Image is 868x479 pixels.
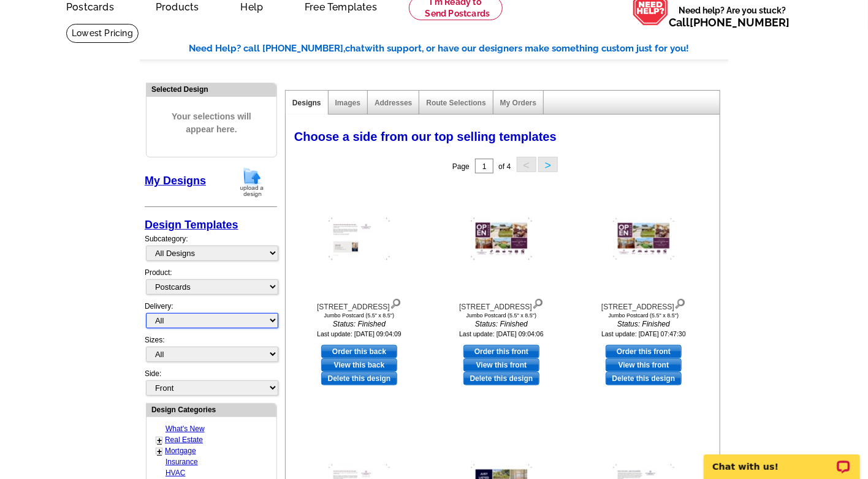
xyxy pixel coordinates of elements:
[145,267,277,301] div: Product:
[156,98,267,148] span: Your selections will appear here.
[459,330,544,338] small: Last update: [DATE] 09:04:06
[690,16,790,29] a: [PHONE_NUMBER]
[145,175,206,187] a: My Designs
[375,99,412,107] a: Addresses
[426,99,485,107] a: Route Selections
[189,42,728,56] div: Need Help? call [PHONE_NUMBER], with support, or have our designers make something custom just fo...
[576,296,711,312] div: [STREET_ADDRESS]
[294,130,557,143] span: Choose a side from our top selling templates
[335,99,360,107] a: Images
[463,358,539,372] a: View this front
[601,330,686,338] small: Last update: [DATE] 07:47:30
[576,312,711,319] div: Jumbo Postcard (5.5" x 8.5")
[292,312,427,319] div: Jumbo Postcard (5.5" x 8.5")
[434,296,569,312] div: [STREET_ADDRESS]
[321,345,397,358] a: use this design
[463,372,539,385] a: Delete this design
[669,4,796,29] span: Need help? Are you stuck?
[674,296,686,309] img: view design details
[606,358,682,372] a: View this front
[606,372,682,385] a: Delete this design
[321,358,397,372] a: View this back
[613,218,674,260] img: 9112 REGENTS PARK DRIVE 1
[500,99,536,107] a: My Orders
[463,345,539,358] a: use this design
[145,301,277,334] div: Delivery:
[538,157,558,172] button: >
[517,157,536,172] button: <
[532,296,544,309] img: view design details
[434,319,569,330] i: Status: Finished
[166,458,198,466] a: Insurance
[390,296,402,309] img: view design details
[317,330,402,338] small: Last update: [DATE] 09:04:09
[696,440,868,479] iframe: LiveChat chat widget
[669,16,790,29] span: Call
[165,436,203,444] a: Real Estate
[498,162,511,171] span: of 4
[292,296,427,312] div: [STREET_ADDRESS]
[606,345,682,358] a: use this design
[345,43,365,54] span: chat
[145,233,277,267] div: Subcategory:
[576,319,711,330] i: Status: Finished
[471,218,532,260] img: 9112 REGENTS PARK DRIVE 1
[292,99,321,107] a: Designs
[147,404,276,415] div: Design Categories
[236,167,268,198] img: upload-design
[321,372,397,385] a: Delete this design
[166,424,205,433] a: What's New
[145,219,238,231] a: Design Templates
[329,218,390,260] img: 9112 REGENTS PARK DRIVE 2
[452,162,470,171] span: Page
[165,447,196,455] a: Mortgage
[166,469,185,477] a: HVAC
[145,334,277,368] div: Sizes:
[434,312,569,319] div: Jumbo Postcard (5.5" x 8.5")
[157,436,162,445] a: +
[292,319,427,330] i: Status: Finished
[145,368,277,397] div: Side:
[157,447,162,456] a: +
[147,83,276,95] div: Selected Design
